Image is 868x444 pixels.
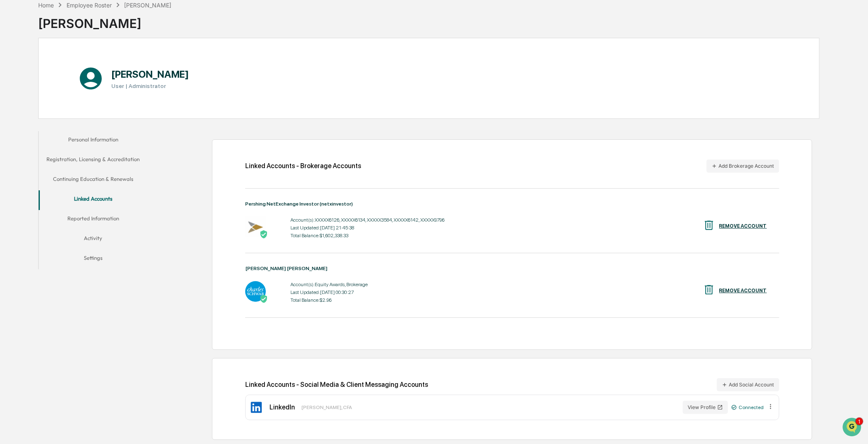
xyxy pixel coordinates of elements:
h1: [PERSON_NAME] [111,68,189,80]
a: 🔎Data Lookup [5,180,55,195]
img: Active [260,295,268,303]
span: Data Lookup [16,184,52,192]
span: Pylon [82,204,99,210]
div: secondary tabs example [39,131,147,269]
div: REMOVE ACCOUNT [719,288,767,294]
img: Pershing NetExchange Investor (netxinvestor) - Active [245,217,266,237]
button: Start new chat [140,65,150,75]
div: [PERSON_NAME] [38,9,171,31]
img: 8933085812038_c878075ebb4cc5468115_72.jpg [17,63,32,78]
img: REMOVE ACCOUNT [703,284,715,296]
div: Account(s): Equity Awards, Brokerage [290,282,368,287]
button: Add Brokerage Account [707,160,779,173]
div: [PERSON_NAME] [PERSON_NAME] [245,266,779,271]
a: Powered byPylon [58,203,99,210]
div: Last Updated: [DATE] 21:45:38 [290,225,444,231]
button: Registration, Licensing & Accreditation [39,151,147,171]
a: 🗄️Attestations [56,165,105,180]
img: REMOVE ACCOUNT [703,219,715,231]
div: [PERSON_NAME], CFA [302,405,352,410]
div: Connected [731,405,764,410]
div: Last Updated: [DATE] 00:30:27 [290,289,368,295]
img: 1746055101610-c473b297-6a78-478c-a979-82029cc54cd1 [16,134,23,141]
span: [PERSON_NAME] [25,134,67,141]
span: 12:44 PM [73,112,96,118]
button: Reported Information [39,210,147,230]
span: [PERSON_NAME] [25,112,67,118]
div: We're available if you need us! [37,71,113,78]
div: Employee Roster [67,2,112,9]
button: Personal Information [39,131,147,151]
div: Linked Accounts - Social Media & Client Messaging Accounts [245,378,779,391]
span: • [68,112,71,118]
button: Settings [39,250,147,269]
button: Linked Accounts [39,190,147,210]
a: 🖐️Preclearance [5,165,56,180]
img: LinkedIn Icon [250,401,263,414]
span: 7:42 AM [73,134,93,141]
div: [PERSON_NAME] [124,2,171,9]
button: Continuing Education & Renewals [39,171,147,190]
div: REMOVE ACCOUNT [719,223,767,229]
button: Add Social Account [717,378,779,391]
div: 🖐️ [8,169,15,176]
div: Total Balance: $1,602,338.33 [290,233,444,238]
div: 🗄️ [60,169,66,176]
img: 1746055101610-c473b297-6a78-478c-a979-82029cc54cd1 [8,63,23,78]
div: Total Balance: $2.96 [290,297,368,303]
img: Galea, Frank [8,104,21,117]
span: Attestations [68,168,102,176]
div: Home [38,2,54,9]
button: View Profile [683,401,728,414]
h3: User | Administrator [111,83,189,89]
span: Preclearance [16,168,53,176]
p: How can we help? [8,17,150,30]
img: Active [260,230,268,238]
div: Past conversations [8,91,55,98]
div: LinkedIn [269,403,295,411]
div: Account(s): XXXXX6126, XXXXX6134, XXXXX3584, XXXXX6142, XXXXX9796 [290,217,444,223]
img: Charles Schwab - Active [245,281,266,302]
div: Linked Accounts - Brokerage Accounts [245,162,361,170]
img: Jack Rasmussen [8,126,21,139]
div: Pershing NetExchange Investor (netxinvestor) [245,201,779,207]
div: Start new chat [37,63,135,71]
div: 🔎 [8,185,15,191]
button: See all [127,90,150,99]
button: Activity [39,230,147,250]
span: • [68,134,71,141]
iframe: Open customer support [842,417,864,439]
